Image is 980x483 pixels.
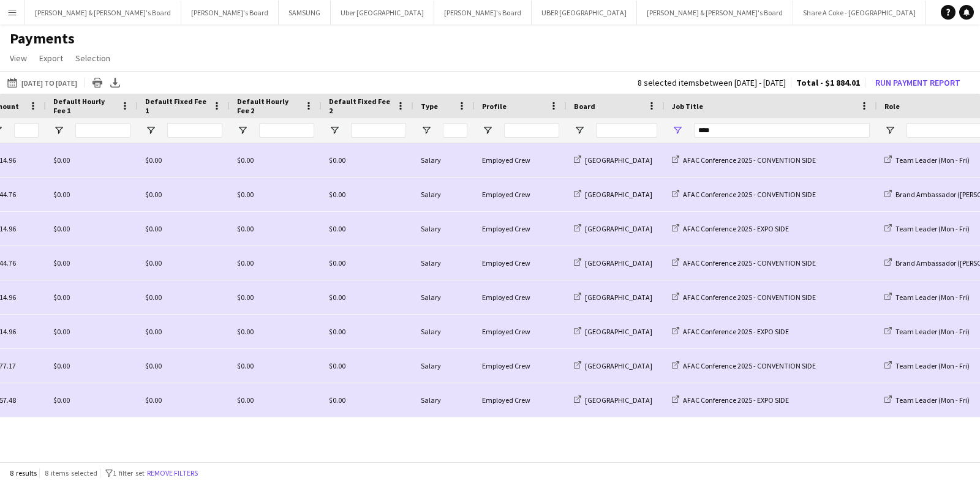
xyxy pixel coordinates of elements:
[596,123,657,138] input: Board Filter Input
[585,155,652,165] span: [GEOGRAPHIC_DATA]
[39,53,63,64] span: Export
[230,349,322,383] div: $0.00
[322,143,413,177] div: $0.00
[796,77,860,88] span: Total - $1 884.01
[672,258,816,268] a: AFAC Conference 2025 - CONVENTION SIDE
[329,97,391,115] span: Default Fixed Fee 2
[138,246,230,280] div: $0.00
[683,293,816,302] span: AFAC Conference 2025 - CONVENTION SIDE
[108,75,123,90] app-action-btn: Export XLSX
[145,97,208,115] span: Default Fixed Fee 1
[884,293,970,302] a: Team Leader (Mon - Fri)
[413,349,475,383] div: Salary
[574,125,585,136] button: Open Filter Menu
[683,155,816,165] span: AFAC Conference 2025 - CONVENTION SIDE
[672,395,789,405] a: AFAC Conference 2025 - EXPO SIDE
[413,315,475,348] div: Salary
[884,155,970,165] a: Team Leader (Mon - Fri)
[574,327,652,336] a: [GEOGRAPHIC_DATA]
[585,258,652,268] span: [GEOGRAPHIC_DATA]
[895,155,970,165] span: Team Leader (Mon - Fri)
[585,293,652,302] span: [GEOGRAPHIC_DATA]
[574,190,652,199] a: [GEOGRAPHIC_DATA]
[895,361,970,370] span: Team Leader (Mon - Fri)
[322,246,413,280] div: $0.00
[672,327,789,336] a: AFAC Conference 2025 - EXPO SIDE
[138,212,230,245] div: $0.00
[638,79,786,87] div: 8 selected items between [DATE] - [DATE]
[475,212,567,245] div: Employed Crew
[413,246,475,280] div: Salary
[230,246,322,280] div: $0.00
[585,327,652,336] span: [GEOGRAPHIC_DATA]
[884,327,970,336] a: Team Leader (Mon - Fri)
[585,395,652,405] span: [GEOGRAPHIC_DATA]
[413,143,475,177] div: Salary
[90,75,105,90] app-action-btn: Print
[237,125,248,136] button: Open Filter Menu
[46,280,138,314] div: $0.00
[167,123,222,138] input: Default Fixed Fee 1 Filter Input
[574,258,652,268] a: [GEOGRAPHIC_DATA]
[683,327,789,336] span: AFAC Conference 2025 - EXPO SIDE
[138,315,230,348] div: $0.00
[322,280,413,314] div: $0.00
[45,468,97,477] span: 8 items selected
[75,53,110,64] span: Selection
[145,125,156,136] button: Open Filter Menu
[25,1,181,24] button: [PERSON_NAME] & [PERSON_NAME]'s Board
[230,178,322,211] div: $0.00
[672,102,703,111] span: Job Title
[138,143,230,177] div: $0.00
[585,224,652,233] span: [GEOGRAPHIC_DATA]
[672,190,816,199] a: AFAC Conference 2025 - CONVENTION SIDE
[5,75,80,90] button: [DATE] to [DATE]
[53,125,64,136] button: Open Filter Menu
[421,102,438,111] span: Type
[672,155,816,165] a: AFAC Conference 2025 - CONVENTION SIDE
[683,361,816,370] span: AFAC Conference 2025 - CONVENTION SIDE
[475,143,567,177] div: Employed Crew
[46,349,138,383] div: $0.00
[46,212,138,245] div: $0.00
[322,349,413,383] div: $0.00
[331,1,434,24] button: Uber [GEOGRAPHIC_DATA]
[5,50,32,66] a: View
[413,280,475,314] div: Salary
[532,1,637,24] button: UBER [GEOGRAPHIC_DATA]
[237,97,300,115] span: Default Hourly Fee 2
[34,50,68,66] a: Export
[138,349,230,383] div: $0.00
[322,212,413,245] div: $0.00
[574,224,652,233] a: [GEOGRAPHIC_DATA]
[482,125,493,136] button: Open Filter Menu
[585,361,652,370] span: [GEOGRAPHIC_DATA]
[884,224,970,233] a: Team Leader (Mon - Fri)
[279,1,331,24] button: SAMSUNG
[46,315,138,348] div: $0.00
[884,395,970,405] a: Team Leader (Mon - Fri)
[443,123,467,138] input: Type Filter Input
[694,123,870,138] input: Job Title Filter Input
[884,361,970,370] a: Team Leader (Mon - Fri)
[46,383,138,417] div: $0.00
[574,102,595,111] span: Board
[46,178,138,211] div: $0.00
[70,50,115,66] a: Selection
[322,315,413,348] div: $0.00
[793,1,926,24] button: Share A Coke - [GEOGRAPHIC_DATA]
[475,280,567,314] div: Employed Crew
[322,178,413,211] div: $0.00
[672,293,816,302] a: AFAC Conference 2025 - CONVENTION SIDE
[10,53,27,64] span: View
[230,143,322,177] div: $0.00
[574,155,652,165] a: [GEOGRAPHIC_DATA]
[683,224,789,233] span: AFAC Conference 2025 - EXPO SIDE
[475,315,567,348] div: Employed Crew
[413,178,475,211] div: Salary
[322,383,413,417] div: $0.00
[53,97,116,115] span: Default Hourly Fee 1
[14,123,39,138] input: Amount Filter Input
[138,280,230,314] div: $0.00
[895,395,970,405] span: Team Leader (Mon - Fri)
